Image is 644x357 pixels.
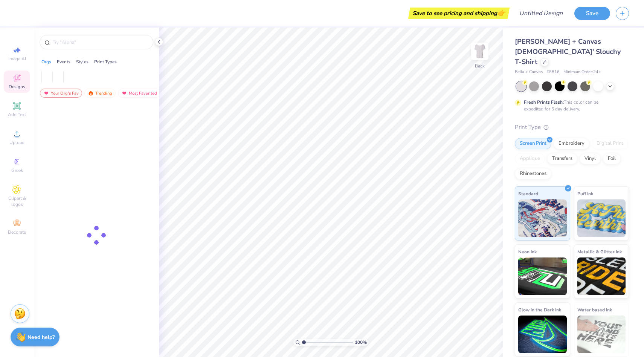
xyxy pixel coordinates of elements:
img: most_fav.gif [121,90,127,96]
span: Image AI [8,56,26,62]
span: Upload [9,139,24,146]
div: Embroidery [554,138,589,149]
div: Your Org's Fav [40,89,82,98]
strong: Fresh Prints Flash: [524,99,564,105]
img: Neon Ink [518,257,567,295]
span: Designs [9,84,25,90]
span: Water based Ink [577,306,612,314]
img: Puff Ink [577,199,626,237]
img: Water based Ink [577,316,626,353]
span: Glow in the Dark Ink [518,306,561,314]
img: Metallic & Glitter Ink [577,257,626,295]
img: Standard [518,199,567,237]
span: Greek [11,167,23,173]
div: Print Type [515,123,629,132]
span: [PERSON_NAME] + Canvas [DEMOGRAPHIC_DATA]' Slouchy T-Shirt [515,37,621,66]
div: Screen Print [515,138,551,149]
div: Transfers [547,153,577,164]
div: Digital Print [592,138,628,149]
div: Print Types [94,58,117,65]
span: Bella + Canvas [515,69,543,75]
span: Decorate [8,229,26,235]
strong: Need help? [27,334,55,341]
input: Untitled Design [513,6,569,21]
img: trending.gif [88,90,94,96]
div: This color can be expedited for 5 day delivery. [524,99,617,112]
span: # 8816 [546,69,560,75]
img: Back [472,44,487,59]
span: Minimum Order: 24 + [563,69,601,75]
div: Back [475,63,485,69]
div: Events [57,58,70,65]
input: Try "Alpha" [52,38,148,46]
span: Neon Ink [518,248,537,256]
img: Glow in the Dark Ink [518,316,567,353]
button: Save [574,7,610,20]
div: Applique [515,153,545,164]
span: Clipart & logos [4,195,30,207]
span: Puff Ink [577,190,593,198]
div: Most Favorited [118,89,160,98]
div: Rhinestones [515,168,551,179]
div: Foil [603,153,621,164]
img: most_fav.gif [43,90,49,96]
div: Vinyl [580,153,601,164]
span: Add Text [8,112,26,118]
span: 100 % [355,339,367,346]
div: Save to see pricing and shipping [410,8,508,19]
div: Styles [76,58,89,65]
span: Standard [518,190,538,198]
div: Orgs [41,58,51,65]
div: Trending [84,89,116,98]
span: 👉 [497,8,505,17]
span: Metallic & Glitter Ink [577,248,622,256]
